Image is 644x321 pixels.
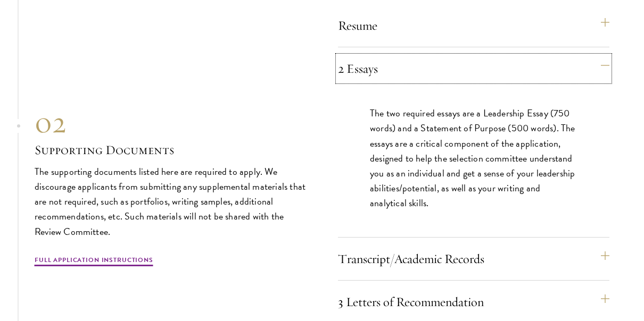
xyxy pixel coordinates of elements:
button: 3 Letters of Recommendation [338,289,609,315]
a: Full Application Instructions [35,255,153,268]
button: Transcript/Academic Records [338,246,609,272]
button: 2 Essays [338,56,609,81]
div: 02 [35,104,306,141]
h3: Supporting Documents [35,141,306,159]
p: The two required essays are a Leadership Essay (750 words) and a Statement of Purpose (500 words)... [370,106,577,210]
button: Resume [338,13,609,38]
p: The supporting documents listed here are required to apply. We discourage applicants from submitt... [35,164,306,239]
